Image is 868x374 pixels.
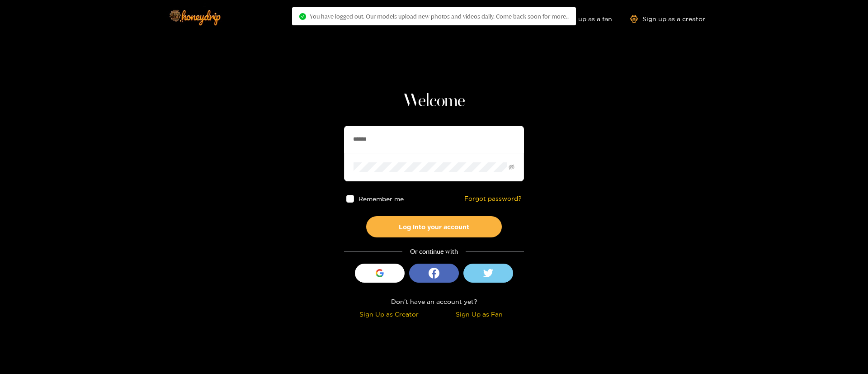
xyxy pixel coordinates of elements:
a: Forgot password? [464,195,522,203]
button: Log into your account [366,216,502,237]
span: check-circle [299,13,306,20]
div: Don't have an account yet? [344,296,524,307]
a: Sign up as a creator [630,15,705,23]
a: Sign up as a fan [550,15,612,23]
h1: Welcome [344,90,524,112]
div: Or continue with [344,246,524,257]
span: Remember me [359,195,404,202]
span: eye-invisible [509,164,514,170]
span: You have logged out. Our models upload new photos and videos daily. Come back soon for more.. [310,13,569,20]
div: Sign Up as Creator [346,309,432,319]
div: Sign Up as Fan [436,309,522,319]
